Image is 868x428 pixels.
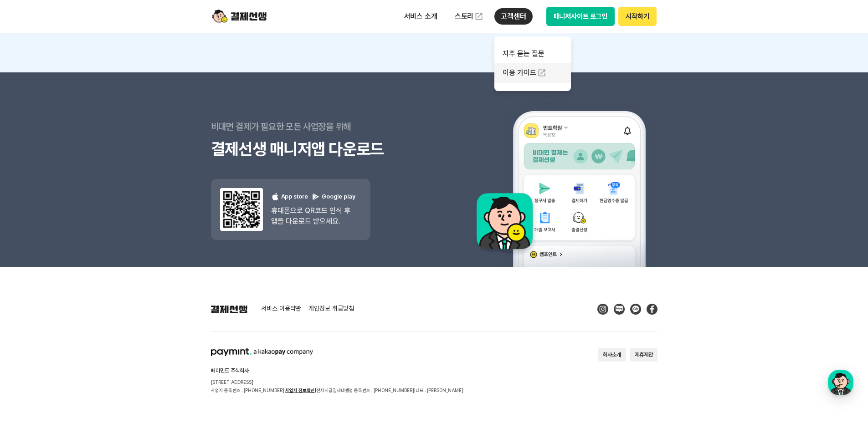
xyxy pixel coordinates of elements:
[494,45,571,63] a: 자주 묻는 질문
[271,205,355,226] p: 휴대폰으로 QR코드 인식 후 앱을 다운로드 받으세요.
[211,386,463,394] p: 사업자 등록번호 : [PHONE_NUMBER] 전자지급결제대행업 등록번호 : [PHONE_NUMBER] 대표 : [PERSON_NAME]
[211,305,247,313] img: 결제선생 로고
[211,348,313,356] img: paymint logo
[630,348,657,362] button: 제휴제안
[220,188,263,231] img: 앱 다운도르드 qr
[474,12,483,21] img: 외부 도메인 오픈
[597,304,608,315] img: Instagram
[465,74,657,267] img: 앱 예시 이미지
[271,193,308,201] p: App store
[647,304,657,315] img: Facebook
[546,7,615,26] button: 매니저사이트 로그인
[618,7,656,26] button: 시작하기
[614,304,625,315] img: Blog
[60,289,118,311] a: 대화
[211,368,463,373] h2: 페이민트 주식회사
[537,68,546,77] img: 외부 도메인 오픈
[211,138,434,161] h3: 결제선생 매니저앱 다운로드
[212,8,267,25] img: logo
[141,302,152,310] span: 설정
[308,305,354,313] a: 개인정보 취급방침
[118,289,175,311] a: 설정
[598,348,626,362] button: 회사소개
[285,387,315,393] a: 사업자 정보확인
[312,193,355,201] p: Google play
[312,193,320,201] img: 구글 플레이 로고
[29,302,34,310] span: 홈
[414,387,416,393] span: |
[448,7,490,25] a: 스토리
[494,63,571,83] a: 이용 가이드
[261,305,301,313] a: 서비스 이용약관
[494,8,532,25] p: 고객센터
[398,8,444,25] p: 서비스 소개
[83,303,94,310] span: 대화
[3,289,60,311] a: 홈
[211,115,434,138] p: 비대면 결제가 필요한 모든 사업장을 위해
[315,387,316,393] span: |
[630,304,641,315] img: Kakao Talk
[211,378,463,386] p: [STREET_ADDRESS]
[271,193,279,201] img: 애플 로고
